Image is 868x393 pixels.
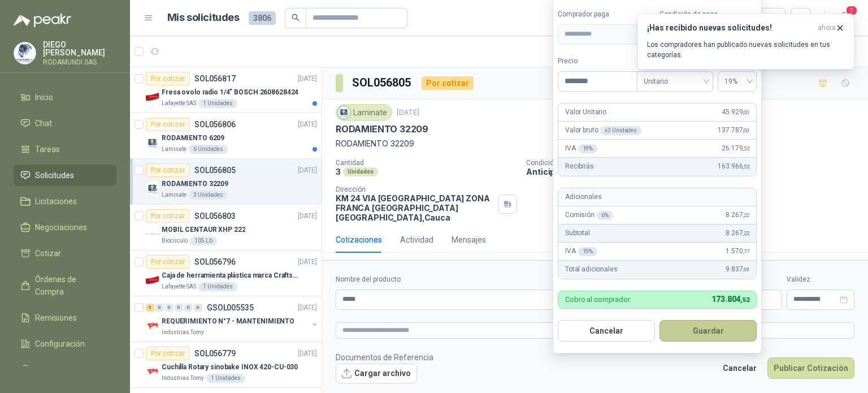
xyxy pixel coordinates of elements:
[718,161,749,172] span: 163.966
[845,5,858,16] span: 1
[526,167,863,176] p: Anticipado
[162,99,196,108] p: Lafayette SAS
[130,342,322,388] a: Por cotizarSOL056779[DATE] Company LogoCuchilla Rotary sinobake INOX 420-CU-030Industrias Tomy1 U...
[336,234,382,246] div: Cotizaciones
[162,191,186,200] p: Laminate
[647,23,813,33] h3: ¡Has recibido nuevas solicitudes!
[565,107,606,118] p: Valor Unitario
[130,159,322,205] a: Por cotizarSOL056805[DATE] Company LogoRODAMIENTO 32209Laminate3 Unidades
[338,106,350,119] img: Company Logo
[14,269,116,303] a: Órdenes de Compra
[644,73,706,90] span: Unitario
[722,107,749,118] span: 45.929
[35,195,77,208] span: Licitaciones
[130,205,322,251] a: Por cotizarSOL056803[DATE] Company LogoMOBIL CENTAUR XHP 222Biocirculo105 Lb
[162,270,302,281] p: Caja de herramienta plástica marca Craftsman de 26 pulgadas color rojo y nego
[336,364,417,384] button: Cargar archivo
[717,357,763,379] button: Cancelar
[565,228,590,239] p: Subtotal
[336,123,428,135] p: RODAMIENTO 32209
[834,8,854,28] button: 1
[565,210,613,221] p: Comisión
[298,257,317,267] p: [DATE]
[726,246,749,257] span: 1.570
[146,182,159,195] img: Company Logo
[207,304,254,312] p: GSOL005535
[343,167,378,176] div: Unidades
[184,304,193,312] div: 0
[336,185,493,193] p: Dirección
[35,312,77,324] span: Remisiones
[162,224,245,235] p: MOBIL CENTAUR XHP 222
[14,87,116,108] a: Inicio
[194,212,236,220] p: SOL056803
[743,266,749,273] span: ,99
[146,255,190,269] div: Por cotizar
[35,169,74,182] span: Solicitudes
[743,109,749,115] span: ,00
[194,349,236,357] p: SOL056779
[336,193,493,222] p: KM 24 VIA [GEOGRAPHIC_DATA] ZONA FRANCA [GEOGRAPHIC_DATA] [GEOGRAPHIC_DATA] , Cauca
[194,120,236,128] p: SOL056806
[35,247,61,260] span: Cotizar
[743,145,749,152] span: ,53
[659,9,757,20] label: Condición de pago
[298,165,317,176] p: [DATE]
[336,274,624,285] label: Nombre del producto
[14,217,116,238] a: Negociaciones
[767,357,854,379] button: Publicar Cotización
[162,145,186,154] p: Laminate
[422,76,474,90] div: Por cotizar
[397,107,419,118] p: [DATE]
[194,304,202,312] div: 0
[726,210,749,221] span: 8.267
[146,227,159,241] img: Company Logo
[146,304,154,312] div: 5
[578,144,598,153] div: 19 %
[162,87,298,98] p: Fresa ovolo radio 1/4" BOSCH 2608628424
[146,301,319,337] a: 5 0 0 0 0 0 GSOL005535[DATE] Company LogoREQUERIMIENTO N°7 - MANTENIMIENTOIndustrias Tomy
[35,364,99,376] span: Manuales y ayuda
[400,234,433,246] div: Actividad
[162,282,196,291] p: Lafayette SAS
[146,118,190,131] div: Por cotizar
[189,145,228,154] div: 6 Unidades
[162,316,294,327] p: REQUERIMIENTO N°7 - MANTENIMIENTO
[452,234,486,246] div: Mensajes
[130,251,322,296] a: Por cotizarSOL056796[DATE] Company LogoCaja de herramienta plástica marca Craftsman de 26 pulgada...
[743,127,749,133] span: ,00
[740,296,749,304] span: ,52
[336,351,433,364] p: Documentos de Referencia
[146,319,159,332] img: Company Logo
[743,163,749,170] span: ,53
[162,374,204,383] p: Industrias Tomy
[726,228,749,239] span: 8.267
[14,333,116,355] a: Configuración
[35,143,60,156] span: Tareas
[743,230,749,236] span: ,22
[14,113,116,134] a: Chat
[352,74,413,92] h3: SOL056805
[194,258,236,266] p: SOL056796
[336,167,341,176] p: 3
[35,117,52,129] span: Chat
[565,246,597,257] p: IVA
[167,10,240,26] h1: Mis solicitudes
[336,104,392,121] div: Laminate
[162,328,204,337] p: Industrias Tomy
[14,14,71,27] img: Logo peakr
[14,307,116,329] a: Remisiones
[194,75,236,83] p: SOL056817
[155,304,164,312] div: 0
[336,159,517,167] p: Cantidad
[198,99,237,108] div: 1 Unidades
[659,320,757,342] button: Guardar
[565,264,618,275] p: Total adicionales
[146,273,159,287] img: Company Logo
[14,139,116,160] a: Tareas
[162,362,298,373] p: Cuchilla Rotary sinobake INOX 420-CU-030
[298,74,317,84] p: [DATE]
[249,11,276,25] span: 3806
[818,23,836,33] span: ahora
[600,126,641,135] div: x 3 Unidades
